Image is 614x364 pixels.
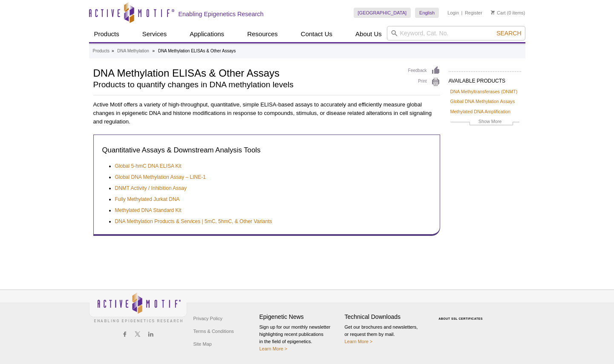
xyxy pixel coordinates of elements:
[491,10,495,14] img: Your Cart
[449,71,521,86] h2: AVAILABLE PRODUCTS
[191,338,214,350] a: Site Map
[450,118,519,127] a: Show More
[259,313,340,321] h4: Epigenetic News
[345,313,426,321] h4: Technical Downloads
[296,26,337,42] a: Contact Us
[354,8,411,18] a: [GEOGRAPHIC_DATA]
[115,195,180,203] a: Fully Methylated Jurkat DNA
[408,77,440,87] a: Print
[242,26,283,42] a: Resources
[191,312,225,325] a: Privacy Policy
[465,10,482,16] a: Register
[153,49,155,53] li: »
[350,26,387,42] a: About Us
[447,10,459,16] a: Login
[137,26,172,42] a: Services
[461,8,463,18] li: |
[191,325,236,338] a: Terms & Conditions
[117,47,149,55] a: DNA Methylation
[491,10,506,16] a: Cart
[93,47,110,55] a: Products
[494,29,524,37] button: Search
[158,49,236,53] li: DNA Methylation ELISAs & Other Assays
[89,26,124,42] a: Products
[491,8,525,18] li: (0 items)
[438,317,483,320] a: ABOUT SSL CERTIFICATES
[115,173,206,181] a: Global DNA Methylation Assay – LINE-1
[259,346,288,351] a: Learn More >
[345,339,373,344] a: Learn More >
[259,324,340,353] p: Sign up for our monthly newsletter highlighting recent publications in the field of epigenetics.
[115,162,182,170] a: Global 5-hmC DNA ELISA Kit
[450,108,511,115] a: Methylated DNA Amplification
[415,8,439,18] a: English
[93,66,400,79] h1: DNA Methylation ELISAs & Other Assays
[450,97,515,105] a: Global DNA Methylation Assays
[115,184,187,192] a: DNMT Activity / Inhibition Assay
[115,206,182,215] a: Methylated DNA Standard Kit
[408,66,440,75] a: Feedback
[184,26,229,42] a: Applications
[387,26,525,40] input: Keyword, Cat. No.
[345,324,426,345] p: Get our brochures and newsletters, or request them by mail.
[496,30,521,37] span: Search
[112,49,114,53] li: »
[93,100,440,126] p: Active Motif offers a variety of high-throughput, quantitative, simple ELISA-based assays to accu...
[93,81,400,89] h2: Products to quantify changes in DNA methylation levels
[115,217,272,226] a: DNA Methylation Products & Services | 5mC, 5hmC, & Other Variants
[450,88,518,95] a: DNA Methyltransferases (DNMT)
[89,290,187,324] img: Active Motif,
[430,305,494,324] table: Click to Verify - This site chose Symantec SSL for secure e-commerce and confidential communicati...
[102,145,431,155] h3: Quantitative Assays & Downstream Analysis Tools
[179,10,264,18] h2: Enabling Epigenetics Research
